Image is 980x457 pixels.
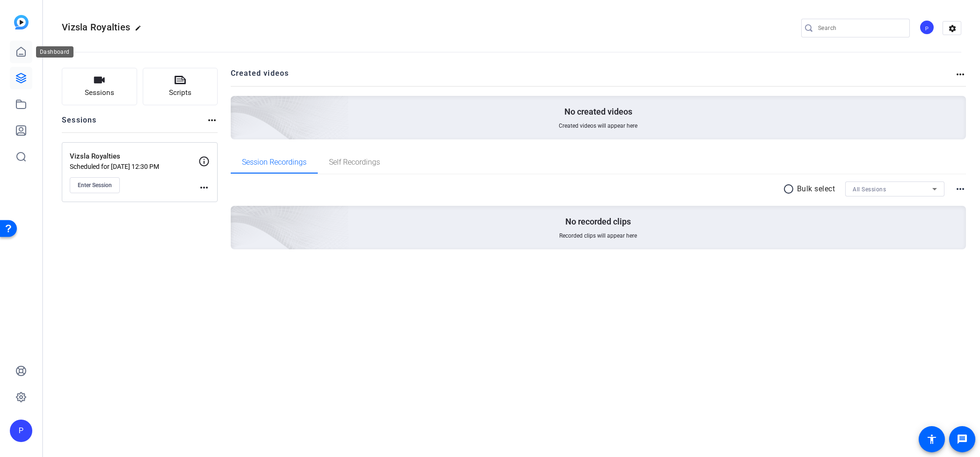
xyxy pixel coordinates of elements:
span: Enter Session [78,181,112,189]
mat-icon: edit [135,25,146,36]
p: Scheduled for [DATE] 12:30 PM [70,163,198,170]
div: P [919,20,935,35]
span: Sessions [85,87,114,98]
mat-icon: more_horiz [955,69,966,80]
div: P [10,420,32,442]
img: embarkstudio-empty-session.png [126,113,349,316]
img: Creted videos background [126,3,349,206]
mat-icon: more_horiz [955,183,966,195]
span: Session Recordings [242,159,307,166]
button: Sessions [62,68,137,105]
p: Bulk select [797,183,835,195]
h2: Sessions [62,115,97,132]
mat-icon: accessibility [926,434,937,445]
span: Recorded clips will appear here [559,232,637,239]
mat-icon: more_horiz [198,182,210,193]
p: No recorded clips [565,216,631,227]
button: Scripts [143,68,218,105]
h2: Created videos [231,68,955,86]
mat-icon: settings [943,22,962,36]
span: All Sessions [853,186,886,193]
p: Vizsla Royalties [70,151,198,162]
mat-icon: radio_button_unchecked [783,183,797,195]
mat-icon: more_horiz [206,115,218,126]
span: Vizsla Royalties [62,22,130,33]
input: Search [818,22,902,34]
button: Enter Session [70,177,120,193]
span: Created videos will appear here [559,122,637,130]
span: Self Recordings [329,159,380,166]
ngx-avatar: Producer [919,20,936,36]
p: No created videos [564,106,632,117]
div: Dashboard [36,46,73,58]
img: blue-gradient.svg [14,15,29,29]
span: Scripts [169,87,191,98]
mat-icon: message [957,434,968,445]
